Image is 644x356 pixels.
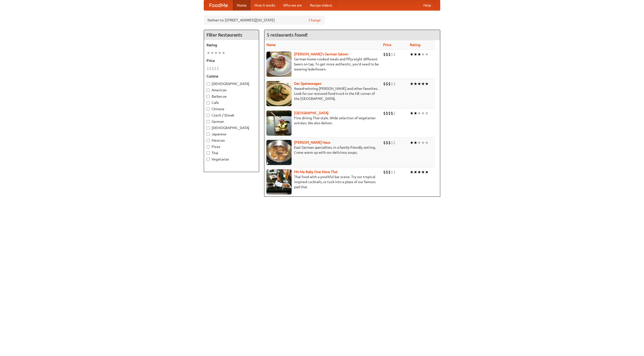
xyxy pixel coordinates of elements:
li: ★ [425,81,429,87]
p: Fine dining Thai-style. Wide selection of vegetarian entrées. We also deliver. [266,115,379,126]
a: FoodMe [204,0,233,10]
li: $ [383,169,386,175]
label: Mexican [207,138,256,143]
li: $ [383,140,386,145]
li: ★ [222,50,225,56]
li: $ [212,66,214,71]
li: ★ [425,110,429,116]
input: German [207,120,210,123]
input: Japanese [207,133,210,136]
li: $ [386,169,388,175]
li: ★ [214,50,218,56]
li: $ [391,140,393,145]
a: Who we are [279,0,306,10]
div: Deliver to: [STREET_ADDRESS][US_STATE] [204,16,325,25]
input: Cafe [207,101,210,104]
ng-pluralize: 5 restaurants found! [267,32,308,37]
h5: Price [207,58,256,63]
li: $ [383,110,386,116]
img: kohlhaus.jpg [266,140,292,165]
li: ★ [421,110,425,116]
li: $ [386,140,388,145]
label: Cafe [207,100,256,105]
li: ★ [207,50,210,56]
li: $ [393,81,396,87]
label: Japanese [207,132,256,137]
li: ★ [218,50,222,56]
input: Pizza [207,145,210,148]
p: East German specialties, in a family-friendly setting. Come warm up with our delicious soups. [266,145,379,155]
a: [PERSON_NAME] Haus [294,140,330,144]
input: [DEMOGRAPHIC_DATA] [207,82,210,86]
input: Barbecue [207,95,210,98]
li: ★ [417,140,421,145]
li: $ [393,110,396,116]
li: ★ [414,52,417,57]
li: $ [391,110,393,116]
li: $ [391,81,393,87]
li: $ [383,81,386,87]
li: $ [391,169,393,175]
li: ★ [410,140,414,145]
li: $ [388,52,391,57]
label: Chinese [207,106,256,111]
li: $ [386,110,388,116]
li: ★ [414,169,417,175]
li: ★ [414,110,417,116]
label: American [207,88,256,93]
li: ★ [425,52,429,57]
li: ★ [210,50,214,56]
input: American [207,89,210,92]
img: esthers.jpg [266,52,292,77]
li: $ [209,66,212,71]
a: [PERSON_NAME]'s German Saloon [294,52,348,56]
label: Barbecue [207,94,256,99]
a: Der Speisewagen [294,82,321,86]
input: Mexican [207,139,210,142]
li: ★ [410,110,414,116]
li: ★ [410,169,414,175]
a: Rating [410,43,420,47]
li: ★ [417,169,421,175]
input: Czech / Slovak [207,114,210,117]
li: $ [388,140,391,145]
a: Price [383,43,391,47]
li: $ [386,81,388,87]
li: $ [383,52,386,57]
li: $ [386,52,388,57]
img: babythai.jpg [266,169,292,194]
h5: Rating [207,43,256,48]
a: Home [233,0,251,10]
li: ★ [425,140,429,145]
li: ★ [421,140,425,145]
img: speisewagen.jpg [266,81,292,106]
a: How it works [251,0,279,10]
a: Hit Me Baby One More Thai [294,170,338,174]
a: [GEOGRAPHIC_DATA] [294,111,329,115]
li: ★ [425,169,429,175]
li: $ [393,169,396,175]
label: German [207,119,256,124]
li: ★ [421,81,425,87]
img: satay.jpg [266,110,292,136]
li: ★ [417,52,421,57]
li: ★ [410,52,414,57]
li: ★ [410,81,414,87]
h4: Filter Restaurants [204,30,259,40]
li: ★ [414,140,417,145]
input: Vegetarian [207,158,210,161]
label: Pizza [207,144,256,149]
li: ★ [414,81,417,87]
li: $ [388,110,391,116]
label: [DEMOGRAPHIC_DATA] [207,125,256,130]
label: Czech / Slovak [207,113,256,118]
a: Change [309,18,321,23]
label: [DEMOGRAPHIC_DATA] [207,81,256,86]
li: $ [393,140,396,145]
a: Name [266,43,276,47]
